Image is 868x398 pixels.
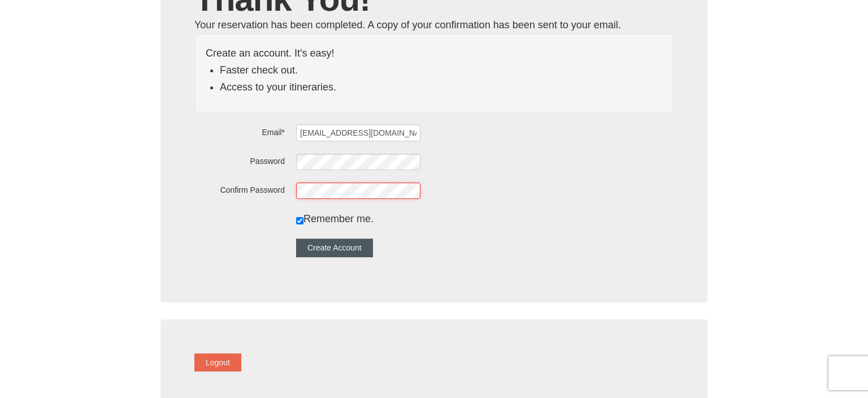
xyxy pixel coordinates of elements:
[220,62,662,79] li: Faster check out.
[194,16,674,33] div: Your reservation has been completed. A copy of your confirmation has been sent to your email.
[194,124,285,138] label: Email*
[296,210,674,227] div: Remember me.
[220,79,662,96] li: Access to your itineraries.
[194,153,285,167] label: Password
[194,353,241,371] button: Logout
[194,33,674,113] div: Create an account. It's easy!
[194,181,285,196] label: Confirm Password
[296,239,373,257] button: Create Account
[296,124,420,141] input: Email*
